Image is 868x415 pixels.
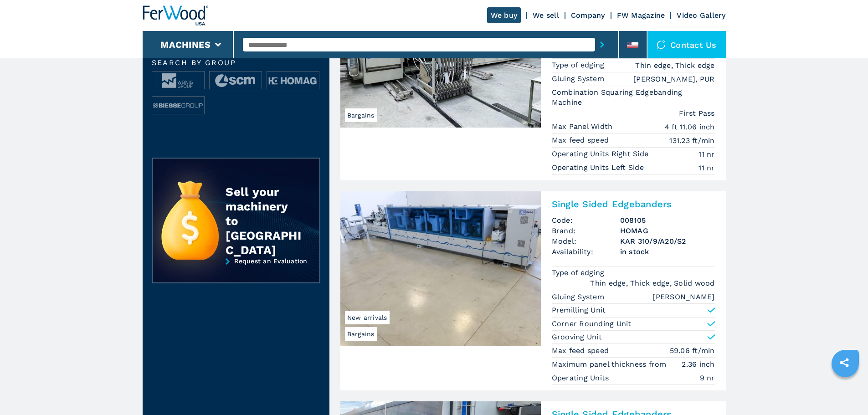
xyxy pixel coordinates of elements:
p: Operating Units Right Side [552,149,651,159]
p: Operating Units [552,373,611,383]
p: Max feed speed [552,135,611,145]
span: Search by group [152,59,320,67]
p: Corner Rounding Unit [552,319,632,329]
p: Max feed speed [552,346,611,356]
span: New arrivals [345,311,390,324]
a: We sell [533,11,559,20]
em: 11 nr [699,163,714,173]
img: image [267,72,319,90]
em: Thin edge, Thick edge [635,60,714,71]
span: Brand: [552,225,620,236]
span: in stock [620,246,715,257]
div: Sell your machinery to [GEOGRAPHIC_DATA] [226,184,301,257]
div: Contact us [647,31,726,58]
a: Company [571,11,605,20]
a: Single Sided Edgebanders HOMAG KAR 310/9/A20/S2BargainsNew arrivalsSingle Sided EdgebandersCode:0... [340,191,726,391]
p: Gluing System [552,292,607,302]
span: Model: [552,236,620,246]
span: Availability: [552,246,620,257]
img: Single Sided Edgebanders HOMAG KAR 310/9/A20/S2 [340,191,541,346]
img: Ferwood [143,5,208,26]
button: submit-button [595,34,609,55]
h3: KAR 310/9/A20/S2 [620,236,715,246]
button: Machines [160,39,211,50]
p: Grooving Unit [552,332,602,342]
em: [PERSON_NAME] [652,292,714,302]
em: Thin edge, Thick edge, Solid wood [590,278,714,288]
p: Gluing System [552,74,607,84]
a: Video Gallery [677,11,725,20]
h3: HOMAG [620,225,715,236]
img: Contact us [657,40,666,49]
a: FW Magazine [617,11,665,20]
p: Operating Units Left Side [552,163,647,173]
p: Premilling Unit [552,305,606,315]
h3: 008105 [620,215,715,225]
a: sharethis [833,351,856,374]
span: Bargains [345,327,377,341]
iframe: Chat [829,374,861,408]
em: 2.36 inch [682,359,714,369]
em: First Pass [679,108,715,118]
img: image [152,97,204,115]
img: image [210,72,262,90]
span: Bargains [345,108,377,122]
p: Combination Squaring Edgebanding Machine [552,87,715,108]
h2: Single Sided Edgebanders [552,199,715,210]
em: 59.06 ft/min [670,345,715,356]
span: Code: [552,215,620,225]
em: 131.23 ft/min [669,135,714,146]
p: Type of edging [552,60,607,70]
em: [PERSON_NAME], PUR [633,74,715,84]
em: 11 nr [699,149,714,159]
em: 9 nr [700,373,715,383]
p: Type of edging [552,268,607,278]
img: image [152,72,204,90]
p: Maximum panel thickness from [552,359,669,369]
a: We buy [487,7,521,23]
a: Request an Evaluation [152,257,320,290]
p: Max Panel Width [552,122,615,132]
em: 4 ft 11.06 inch [665,122,715,132]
